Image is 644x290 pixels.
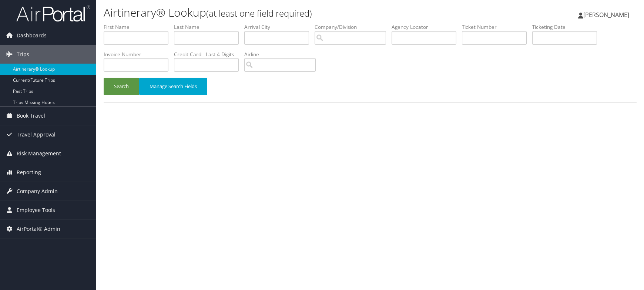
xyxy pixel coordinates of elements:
label: Credit Card - Last 4 Digits [174,51,244,58]
a: [PERSON_NAME] [578,4,637,26]
span: Book Travel [17,107,45,125]
button: Manage Search Fields [139,78,207,95]
label: Company/Division [315,23,392,31]
span: Dashboards [17,26,47,45]
label: First Name [104,23,174,31]
label: Agency Locator [392,23,462,31]
span: Company Admin [17,182,58,200]
button: Search [104,78,139,95]
span: Travel Approval [17,125,56,144]
span: Risk Management [17,144,61,163]
span: AirPortal® Admin [17,220,60,238]
small: (at least one field required) [206,7,312,19]
span: Trips [17,45,29,64]
span: Reporting [17,163,41,182]
label: Invoice Number [104,51,174,58]
img: airportal-logo.png [16,5,90,22]
span: Employee Tools [17,201,55,219]
label: Airline [244,51,321,58]
label: Last Name [174,23,244,31]
span: [PERSON_NAME] [583,11,629,19]
h1: Airtinerary® Lookup [104,5,459,20]
label: Ticketing Date [532,23,603,31]
label: Ticket Number [462,23,532,31]
label: Arrival City [244,23,315,31]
